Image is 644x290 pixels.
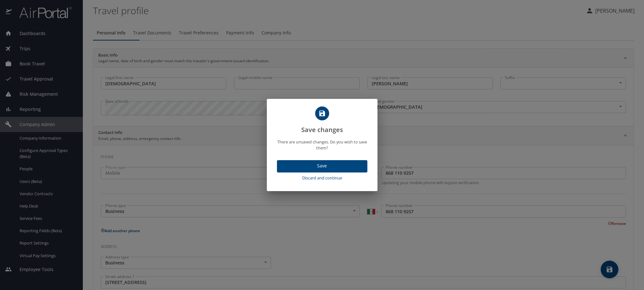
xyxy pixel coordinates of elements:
[277,172,367,184] button: Discard and continue
[277,160,367,172] button: Save
[274,139,370,151] p: There are unsaved changes. Do you wish to save them?
[279,174,365,182] span: Discard and continue
[282,162,362,170] span: Save
[274,106,370,135] h2: Save changes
